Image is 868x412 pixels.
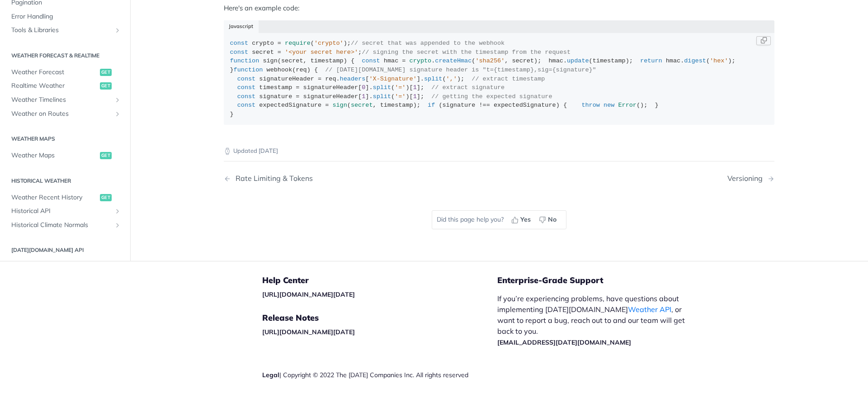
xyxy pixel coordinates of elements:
a: Historical APIShow subpages for Historical API [7,204,123,218]
a: Legal [262,371,279,379]
span: split [373,84,392,91]
span: function [234,66,263,73]
span: const [362,57,380,64]
span: timestamp [593,57,626,64]
span: Weather on Routes [11,109,112,118]
a: Previous Page: Rate Limiting & Tokens [224,174,460,183]
button: Show subpages for Historical Climate Normals [114,221,121,228]
a: Weather Mapsget [7,149,123,162]
span: // getting the expected signature [431,93,552,100]
span: expectedSignature [259,102,321,109]
span: get [100,68,112,76]
a: Weather API [628,305,671,314]
span: = [402,57,406,64]
div: ( ); ; ( , ) { . ( , ); . ( ); . ( ); } ( ) { . [ ]. ( ); [ ]. ( )[ ]; [ ]. ( )[ ]; ( , ); ( ) { ... [230,39,769,118]
span: = [278,40,281,47]
a: Weather Recent Historyget [7,190,123,204]
nav: Pagination Controls [224,165,774,192]
div: | Copyright © 2022 The [DATE] Companies Inc. All rights reserved [262,370,497,379]
span: 1 [413,93,417,100]
span: createHmac [435,57,472,64]
span: No [548,215,557,224]
span: timestamp [380,102,413,109]
a: Error Handling [7,9,123,23]
span: 'X-Signature' [369,76,416,82]
span: update [567,57,589,64]
span: if [428,102,435,109]
span: const [237,84,256,91]
span: sign [263,57,277,64]
span: get [100,82,112,90]
span: const [237,93,256,100]
span: Error Handling [11,12,121,21]
span: new [604,102,614,109]
span: expectedSignature [494,102,556,109]
span: timestamp [259,84,292,91]
a: Weather Forecastget [7,65,123,79]
span: const [230,49,249,56]
span: return [640,57,662,64]
a: [URL][DOMAIN_NAME][DATE] [262,290,355,298]
button: Show subpages for Weather Timelines [114,96,121,104]
div: Versioning [727,174,767,183]
span: Weather Maps [11,151,98,160]
span: // secret that was appended to the webhook [351,40,505,47]
span: Weather Recent History [11,193,98,202]
span: hmac [384,57,398,64]
span: require [285,40,311,47]
span: // extract timestamp [472,76,545,82]
span: split [424,76,443,82]
span: secret [512,57,534,64]
span: = [278,49,281,56]
span: 1 [413,84,417,91]
p: If you’re experiencing problems, have questions about implementing [DATE][DOMAIN_NAME] , or want ... [497,293,694,347]
span: Historical Climate Normals [11,220,112,229]
span: timestamp [311,57,344,64]
span: secret [281,57,303,64]
span: crypto [252,40,274,47]
button: Copy Code [756,36,771,45]
h2: Historical Weather [7,176,123,185]
button: No [536,213,561,227]
a: Next Page: Versioning [727,174,774,183]
span: '<your secret here>' [285,49,358,56]
span: secret [351,102,373,109]
span: = [296,84,299,91]
a: Locations APIShow subpages for Locations API [7,260,123,274]
span: sign [332,102,347,109]
span: const [237,76,256,82]
span: Historical API [11,207,112,216]
span: Weather Timelines [11,95,112,104]
button: Show subpages for Weather on Routes [114,110,121,117]
span: 'hex' [710,57,728,64]
span: Realtime Weather [11,81,98,90]
button: Show subpages for Historical API [114,208,121,215]
span: signatureHeader [259,76,314,82]
span: get [100,152,112,159]
span: split [373,93,392,100]
span: signatureHeader [303,84,359,91]
span: Weather Forecast [11,67,98,76]
span: Tools & Libraries [11,26,112,35]
a: Tools & LibrariesShow subpages for Tools & Libraries [7,24,123,37]
a: Weather TimelinesShow subpages for Weather Timelines [7,93,123,107]
span: const [230,40,249,47]
a: Historical Climate NormalsShow subpages for Historical Climate Normals [7,218,123,232]
span: ',' [446,76,457,82]
h2: Weather Forecast & realtime [7,51,123,59]
a: Realtime Weatherget [7,79,123,93]
span: req [325,76,336,82]
span: get [100,194,112,201]
button: Show subpages for Tools & Libraries [114,27,121,34]
span: signatureHeader [303,93,359,100]
span: Yes [520,215,531,224]
h5: Release Notes [262,313,497,323]
span: = [296,93,299,100]
h5: Enterprise-Grade Support [497,275,709,286]
span: Error [618,102,637,109]
button: Yes [508,213,536,227]
a: [EMAIL_ADDRESS][DATE][DOMAIN_NAME] [497,338,631,346]
span: = [325,102,329,109]
span: 'sha256' [475,57,505,64]
p: Here's an example code: [224,3,774,14]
